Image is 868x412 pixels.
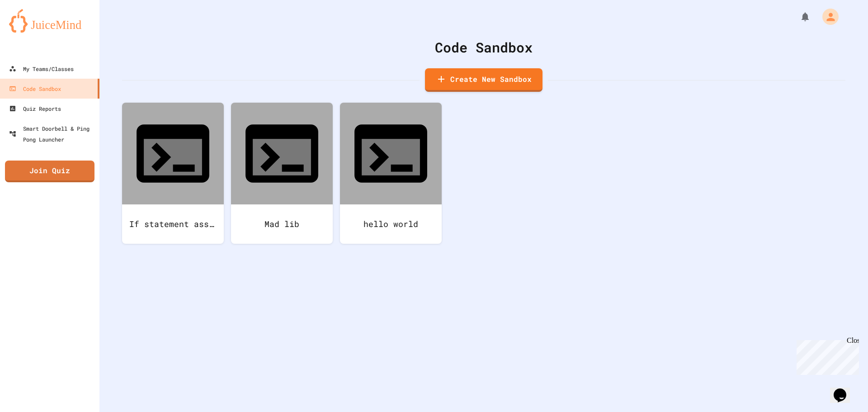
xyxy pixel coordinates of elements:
[793,336,859,375] iframe: chat widget
[122,204,224,244] div: If statement assignment
[231,103,333,244] a: Mad lib
[122,37,845,57] div: Code Sandbox
[425,68,542,92] a: Create New Sandbox
[9,83,61,94] div: Code Sandbox
[9,123,96,145] div: Smart Doorbell & Ping Pong Launcher
[231,204,333,244] div: Mad lib
[9,63,74,74] div: My Teams/Classes
[783,9,813,24] div: My Notifications
[813,6,841,27] div: My Account
[122,103,224,244] a: If statement assignment
[5,161,94,182] a: Join Quiz
[4,4,62,57] div: Chat with us now!Close
[340,103,442,244] a: hello world
[9,103,61,114] div: Quiz Reports
[830,376,859,403] iframe: chat widget
[340,204,442,244] div: hello world
[9,9,90,33] img: logo-orange.svg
